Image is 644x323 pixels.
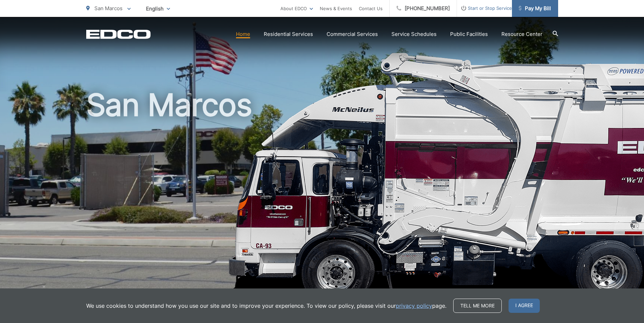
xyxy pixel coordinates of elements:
[391,30,437,38] a: Service Schedules
[86,88,558,302] h1: San Marcos
[320,4,352,13] a: News & Events
[501,30,542,38] a: Resource Center
[280,4,313,13] a: About EDCO
[141,3,175,15] span: English
[327,30,378,38] a: Commercial Services
[94,5,123,12] span: San Marcos
[236,30,250,38] a: Home
[264,30,313,38] a: Residential Services
[509,299,540,313] span: I agree
[86,302,446,310] p: We use cookies to understand how you use our site and to improve your experience. To view our pol...
[453,299,502,313] a: Tell me more
[396,302,432,310] a: privacy policy
[519,4,551,13] span: Pay My Bill
[86,29,151,39] a: EDCD logo. Return to the homepage.
[450,30,488,38] a: Public Facilities
[359,4,383,13] a: Contact Us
